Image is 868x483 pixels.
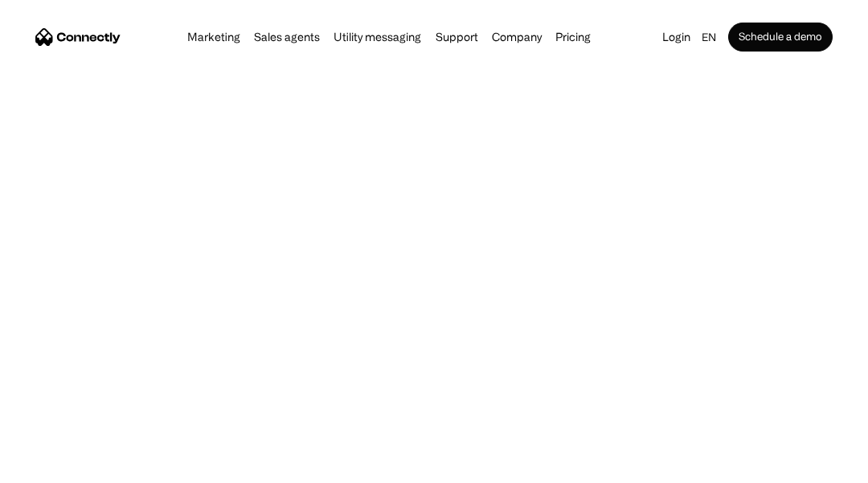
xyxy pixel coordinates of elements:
[657,26,695,48] a: Login
[728,23,833,52] a: Schedule a demo
[431,31,483,43] a: Support
[182,31,245,43] a: Marketing
[249,31,325,43] a: Sales agents
[551,31,596,43] a: Pricing
[702,26,716,48] div: en
[329,31,426,43] a: Utility messaging
[492,26,542,48] div: Company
